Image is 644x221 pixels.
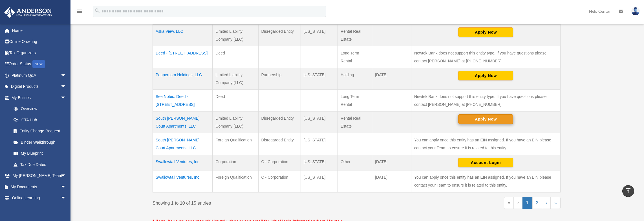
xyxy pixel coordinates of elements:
a: Online Learningarrow_drop_down [4,192,75,204]
td: [US_STATE] [301,68,338,90]
span: arrow_drop_down [61,81,72,93]
td: C - Corporation [258,155,301,170]
div: Showing 1 to 10 of 15 entries [153,197,352,207]
td: Deed - [STREET_ADDRESS] [153,46,213,68]
td: Rental Real Estate [338,25,372,46]
a: Order StatusNEW [4,58,75,70]
td: Corporation [213,155,258,170]
a: Next [542,197,551,209]
td: [US_STATE] [301,25,338,46]
td: South [PERSON_NAME] Court Apartments, LLC [153,111,213,133]
td: Partnership [258,68,301,90]
td: Deed [213,90,258,111]
button: Apply Now [458,114,513,124]
a: menu [76,10,83,15]
td: Peppercorn Holdings, LLC [153,68,213,90]
i: search [94,8,100,14]
td: [US_STATE] [301,155,338,170]
i: menu [76,8,83,15]
a: Binder Walkthrough [8,137,72,148]
td: Disregarded Entity [258,111,301,133]
a: vertical_align_top [622,185,634,197]
span: arrow_drop_down [61,170,72,182]
a: Previous [514,197,522,209]
div: NEW [32,60,45,68]
td: You can apply once this entity has an EIN assigned. If you have an EIN please contact your Team t... [411,133,560,155]
td: [DATE] [372,155,411,170]
a: First [504,197,514,209]
a: Platinum Q&Aarrow_drop_down [4,70,75,81]
a: Digital Productsarrow_drop_down [4,81,75,92]
td: Swallowtail Ventures, Inc. [153,170,213,192]
td: Long Term Rental [338,90,372,111]
td: Disregarded Entity [258,133,301,155]
a: Overview [8,103,69,115]
td: Newtek Bank does not support this entity type. If you have questions please contact [PERSON_NAME]... [411,90,560,111]
td: South [PERSON_NAME] Court Apartments, LLC [153,133,213,155]
a: My Blueprint [8,148,72,159]
td: Foreign Qualification [213,170,258,192]
td: See Notes: Deed - [STREET_ADDRESS] [153,90,213,111]
td: Aska View, LLC [153,25,213,46]
td: You can apply once this entity has an EIN assigned. If you have an EIN please contact your Team t... [411,170,560,192]
a: Home [4,25,75,36]
a: 2 [532,197,542,209]
td: [US_STATE] [301,111,338,133]
td: [DATE] [372,170,411,192]
a: My [PERSON_NAME] Teamarrow_drop_down [4,170,75,181]
a: My Entitiesarrow_drop_down [4,92,72,103]
a: Entity Change Request [8,126,72,137]
td: Disregarded Entity [258,25,301,46]
span: arrow_drop_down [61,181,72,193]
td: Long Term Rental [338,46,372,68]
td: Other [338,155,372,170]
a: Last [551,197,561,209]
span: arrow_drop_down [61,92,72,104]
a: CTA Hub [8,114,72,126]
td: Foreign Qualification [213,133,258,155]
i: vertical_align_top [625,187,632,194]
td: Deed [213,46,258,68]
td: Swallowtail Ventures, Inc. [153,155,213,170]
a: My Documentsarrow_drop_down [4,181,75,192]
td: [US_STATE] [301,133,338,155]
img: Anderson Advisors Platinum Portal [3,7,54,18]
span: arrow_drop_down [61,70,72,81]
td: Limited Liability Company (LLC) [213,68,258,90]
td: [DATE] [372,68,411,90]
a: Account Login [458,160,513,165]
td: Limited Liability Company (LLC) [213,25,258,46]
td: Newtek Bank does not support this entity type. If you have questions please contact [PERSON_NAME]... [411,46,560,68]
td: [US_STATE] [301,170,338,192]
a: 1 [522,197,532,209]
a: Tax Organizers [4,47,75,58]
img: User Pic [631,7,640,15]
a: Online Ordering [4,36,75,47]
td: Rental Real Estate [338,111,372,133]
a: Tax Due Dates [8,159,72,170]
button: Account Login [458,158,513,167]
td: Limited Liability Company (LLC) [213,111,258,133]
td: Holding [338,68,372,90]
button: Apply Now [458,27,513,37]
button: Apply Now [458,71,513,80]
td: C - Corporation [258,170,301,192]
span: arrow_drop_down [61,192,72,204]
